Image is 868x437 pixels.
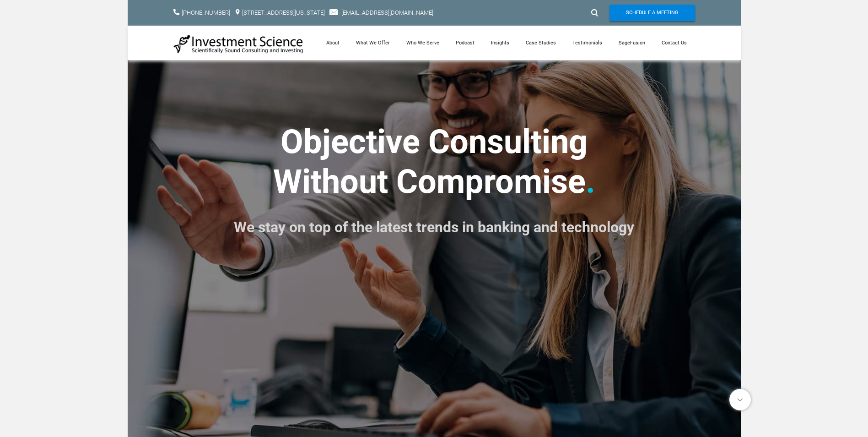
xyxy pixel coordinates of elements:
[653,26,695,60] a: Contact Us
[341,9,433,16] a: [EMAIL_ADDRESS][DOMAIN_NAME]
[586,162,595,201] font: .
[182,9,230,16] a: [PHONE_NUMBER]
[318,26,348,60] a: About
[609,5,695,21] a: Schedule A Meeting
[483,26,518,60] a: Insights
[234,218,634,236] font: We stay on top of the latest trends in banking and technology
[610,26,653,60] a: SageFusion
[447,26,483,60] a: Podcast
[242,9,325,16] a: [STREET_ADDRESS][US_STATE]​
[173,34,304,54] img: Investment Science | NYC Consulting Services
[564,26,610,60] a: Testimonials
[348,26,398,60] a: What We Offer
[398,26,447,60] a: Who We Serve
[626,5,679,21] span: Schedule A Meeting
[518,26,564,60] a: Case Studies
[273,122,588,201] strong: ​Objective Consulting ​Without Compromise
